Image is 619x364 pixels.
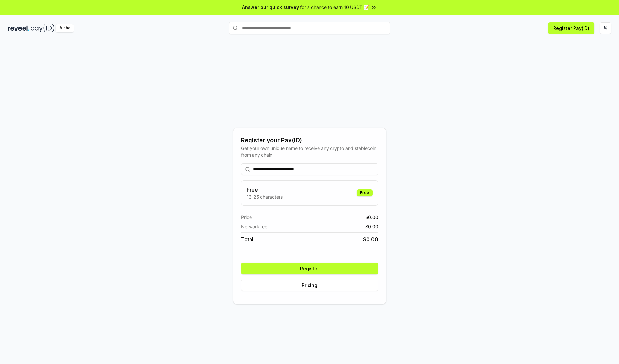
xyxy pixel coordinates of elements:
[241,145,378,158] div: Get your own unique name to receive any crypto and stablecoin, from any chain
[31,24,54,32] img: pay_id
[548,22,594,34] button: Register Pay(ID)
[241,280,378,291] button: Pricing
[365,223,378,230] span: $ 0.00
[241,136,378,145] div: Register your Pay(ID)
[242,4,299,11] span: Answer our quick survey
[365,214,378,221] span: $ 0.00
[241,214,252,221] span: Price
[247,193,283,200] p: 13-25 characters
[56,24,74,32] div: Alpha
[241,235,253,243] span: Total
[247,186,283,193] h3: Free
[241,263,378,274] button: Register
[241,223,267,230] span: Network fee
[363,235,378,243] span: $ 0.00
[8,24,29,32] img: reveel_dark
[357,189,373,196] div: Free
[300,4,369,11] span: for a chance to earn 10 USDT 📝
